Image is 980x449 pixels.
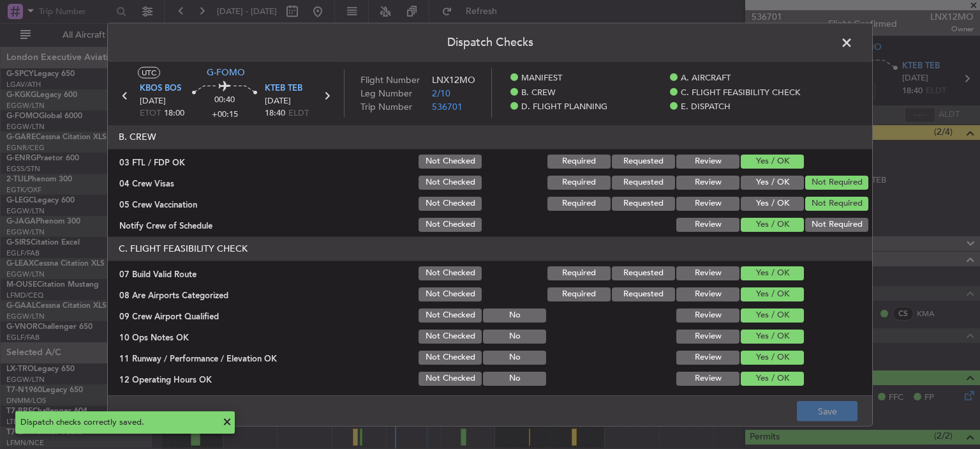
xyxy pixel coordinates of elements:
[741,350,804,364] button: Yes / OK
[741,266,804,280] button: Yes / OK
[20,416,216,429] div: Dispatch checks correctly saved.
[741,329,804,343] button: Yes / OK
[741,154,804,168] button: Yes / OK
[741,196,804,210] button: Yes / OK
[805,217,868,231] button: Not Required
[805,196,868,210] button: Not Required
[741,175,804,189] button: Yes / OK
[741,308,804,322] button: Yes / OK
[741,371,804,385] button: Yes / OK
[741,217,804,231] button: Yes / OK
[108,23,872,61] header: Dispatch Checks
[805,175,868,189] button: Not Required
[681,87,800,100] span: C. FLIGHT FEASIBILITY CHECK
[741,287,804,301] button: Yes / OK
